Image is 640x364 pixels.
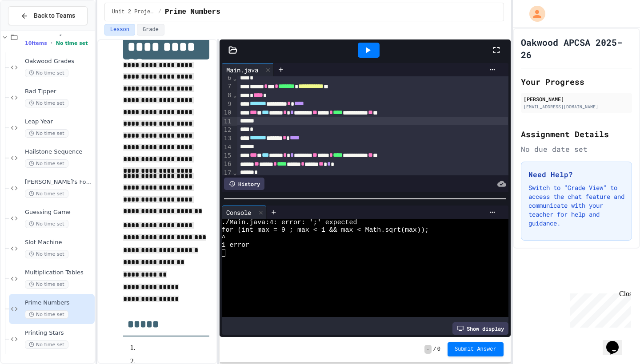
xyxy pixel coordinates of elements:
[566,290,631,328] iframe: chat widget
[25,129,68,138] span: No time set
[521,75,632,88] h2: Your Progress
[524,103,629,110] div: [EMAIL_ADDRESS][DOMAIN_NAME]
[25,280,68,289] span: No time set
[528,169,624,180] h3: Need Help?
[56,40,88,46] span: No time set
[528,183,624,228] p: Switch to "Grade View" to access the chat feature and communicate with your teacher for help and ...
[520,4,548,24] div: My Account
[4,4,61,56] div: Chat with us now!Close
[8,6,88,25] button: Back to Teams
[165,7,220,17] span: Prime Numbers
[112,8,155,16] span: Unit 2 Projects
[51,40,52,47] span: •
[25,250,68,258] span: No time set
[25,190,68,198] span: No time set
[25,340,68,349] span: No time set
[25,118,93,126] span: Leap Year
[25,159,68,168] span: No time set
[25,178,93,186] span: [PERSON_NAME]'s Formula
[25,329,93,337] span: Printing Stars
[521,144,632,154] div: No due date set
[25,310,68,319] span: No time set
[137,24,164,36] button: Grade
[521,36,632,61] h1: Oakwood APCSA 2025-26
[34,11,75,20] span: Back to Teams
[25,40,47,46] span: 10 items
[25,58,93,65] span: Oakwood Grades
[25,148,93,156] span: Hailstone Sequence
[158,8,161,16] span: /
[25,269,93,277] span: Multiplication Tables
[521,128,632,140] h2: Assignment Details
[25,99,68,107] span: No time set
[603,328,631,355] iframe: chat widget
[25,209,93,216] span: Guessing Game
[25,220,68,228] span: No time set
[25,299,93,307] span: Prime Numbers
[25,239,93,246] span: Slot Machine
[524,95,629,103] div: [PERSON_NAME]
[25,88,93,95] span: Bad Tipper
[104,24,135,36] button: Lesson
[25,69,68,77] span: No time set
